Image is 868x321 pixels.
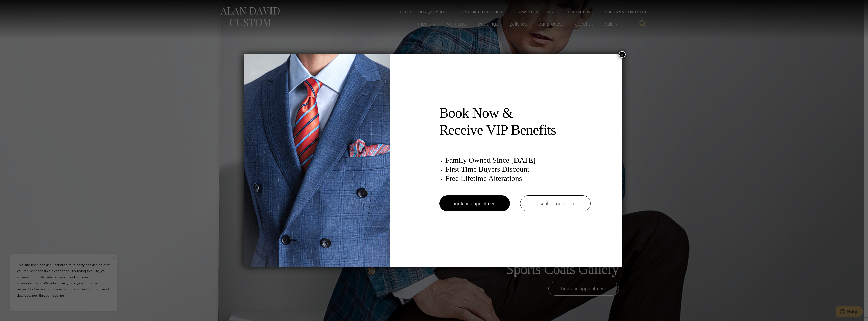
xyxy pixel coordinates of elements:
[11,4,22,8] span: Help
[445,165,591,174] h3: First Time Buyers Discount
[445,174,591,183] h3: Free Lifetime Alterations
[445,156,591,165] h3: Family Owned Since [DATE]
[439,195,510,211] a: book an appointment
[520,195,591,211] a: visual consultation
[439,105,591,138] h2: Book Now & Receive VIP Benefits
[619,51,626,58] button: Close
